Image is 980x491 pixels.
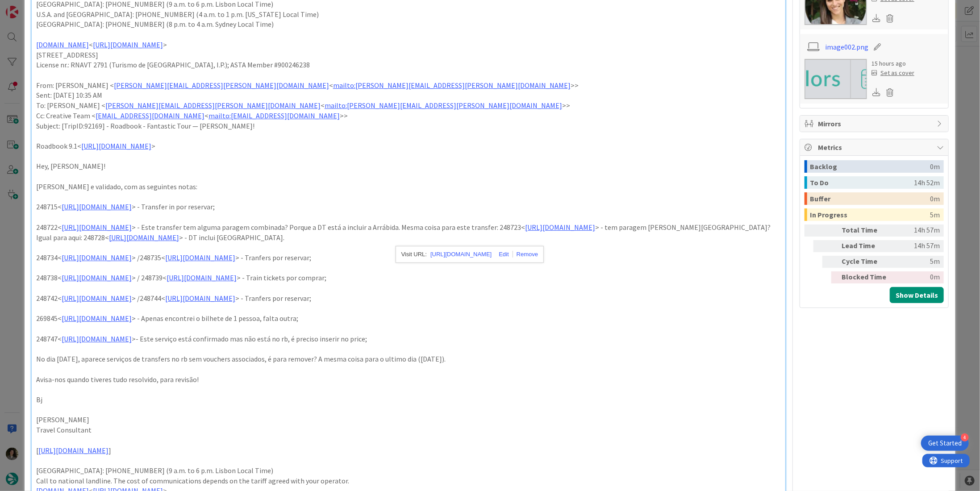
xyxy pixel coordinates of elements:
p: 248742< > /248744< > - Tranfers por reservar; [36,293,781,304]
a: [URL][DOMAIN_NAME] [81,141,151,150]
a: [URL][DOMAIN_NAME] [62,314,132,323]
div: Set as cover [872,68,914,78]
p: Call to national landline. The cost of communications depends on the tariff agreed with your oper... [36,476,781,486]
p: [ ] [36,445,781,456]
a: [URL][DOMAIN_NAME] [62,223,132,232]
a: image002.png [826,42,869,52]
a: [URL][DOMAIN_NAME] [93,40,163,49]
p: To: [PERSON_NAME] < < >> [36,100,781,111]
p: 248722< > - Este transfer tem alguma paragem combinada? Porque a DT está a incluir a Arrábida. Me... [36,222,781,242]
a: [URL][DOMAIN_NAME] [430,249,492,260]
a: [URL][DOMAIN_NAME] [109,233,179,242]
a: [URL][DOMAIN_NAME] [62,294,132,303]
div: Buffer [810,192,930,205]
a: [URL][DOMAIN_NAME] [62,334,132,343]
div: 14h 57m [894,240,940,252]
a: mailto:[PERSON_NAME][EMAIL_ADDRESS][PERSON_NAME][DOMAIN_NAME] [325,101,562,110]
div: Lead Time [842,240,891,252]
p: Subject: [TripID:92169] - Roadbook - Fantastic Tour — [PERSON_NAME]! [36,121,781,131]
div: Blocked Time [842,271,891,283]
p: [PERSON_NAME] [36,415,781,425]
p: Cc: Creative Team < < >> [36,111,781,121]
p: < > [36,40,781,50]
p: 248738< > / 248739< > - Train tickets por comprar; [36,273,781,283]
a: [PERSON_NAME][EMAIL_ADDRESS][PERSON_NAME][DOMAIN_NAME] [114,81,329,90]
div: Cycle Time [842,256,891,268]
span: Metrics [818,142,932,153]
a: [URL][DOMAIN_NAME] [62,253,132,262]
p: No dia [DATE], aparece serviços de transfers no rb sem vouchers associados, é para remover? A mes... [36,354,781,364]
div: Open Get Started checklist, remaining modules: 4 [921,436,969,451]
p: [PERSON_NAME] e validado, com as seguintes notas: [36,182,781,192]
a: [URL][DOMAIN_NAME] [167,273,237,282]
p: [GEOGRAPHIC_DATA]: [PHONE_NUMBER] (9 a.m. to 6 p.m. Lisbon Local Time) [36,466,781,476]
a: mailto:[PERSON_NAME][EMAIL_ADDRESS][PERSON_NAME][DOMAIN_NAME] [333,81,571,90]
p: Travel Consultant [36,425,781,435]
button: Show Details [890,287,944,303]
div: 14h 57m [894,225,940,237]
a: [URL][DOMAIN_NAME] [525,223,595,232]
a: [URL][DOMAIN_NAME] [62,273,132,282]
p: Roadbook 9.1< > [36,141,781,151]
p: U.S.A. and [GEOGRAPHIC_DATA]: [PHONE_NUMBER] (4 a.m. to 1 p.m. [US_STATE] Local Time) [36,9,781,20]
div: 5m [930,208,940,221]
div: 5m [894,256,940,268]
div: In Progress [810,208,930,221]
a: [URL][DOMAIN_NAME] [165,253,235,262]
a: [URL][DOMAIN_NAME] [165,294,235,303]
div: Download [872,87,881,98]
div: 0m [894,271,940,283]
p: Hey, [PERSON_NAME]! [36,161,781,171]
a: [DOMAIN_NAME] [36,40,89,49]
span: Mirrors [818,118,932,129]
div: 4 [961,433,969,441]
div: 15 hours ago [872,59,914,68]
a: mailto:[EMAIL_ADDRESS][DOMAIN_NAME] [209,111,340,120]
p: [GEOGRAPHIC_DATA]: [PHONE_NUMBER] (8 p.m. to 4 a.m. Sydney Local Time) [36,19,781,29]
a: [URL][DOMAIN_NAME] [62,202,132,211]
p: Bj [36,395,781,405]
div: 0m [930,192,940,205]
div: Download [872,12,881,24]
p: 269845< > - Apenas encontrei o bilhete de 1 pessoa, falta outra; [36,313,781,324]
p: 248715< > - Transfer in por reservar; [36,202,781,212]
p: [STREET_ADDRESS] [36,50,781,60]
p: 248747< >- Este serviço está confirmado mas não está no rb, é preciso inserir no price; [36,334,781,344]
p: License nr.: RNAVT 2791 (Turismo de [GEOGRAPHIC_DATA], I.P.); ASTA Member #900246238 [36,60,781,70]
p: Sent: [DATE] 10:35 AM [36,90,781,100]
div: Total Time [842,225,891,237]
div: Backlog [810,160,930,173]
a: [EMAIL_ADDRESS][DOMAIN_NAME] [96,111,204,120]
div: To Do [810,176,914,189]
a: [URL][DOMAIN_NAME] [38,446,108,455]
div: 14h 52m [914,176,940,189]
span: Support [19,1,41,12]
a: [PERSON_NAME][EMAIL_ADDRESS][PERSON_NAME][DOMAIN_NAME] [105,101,321,110]
p: Avisa-nos quando tiveres tudo resolvido, para revisão! [36,374,781,385]
div: 0m [930,160,940,173]
p: From: [PERSON_NAME] < < >> [36,80,781,91]
p: 248734< > /248735< > - Tranfers por reservar; [36,253,781,263]
div: Get Started [928,439,962,448]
